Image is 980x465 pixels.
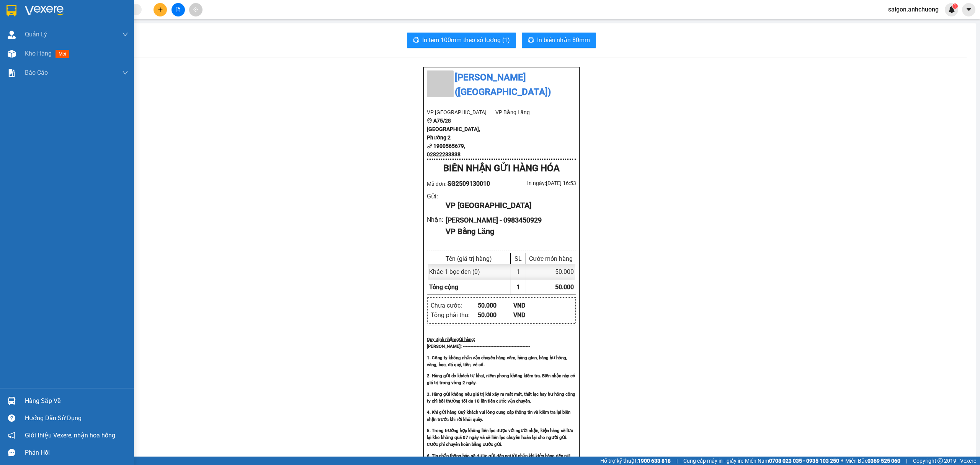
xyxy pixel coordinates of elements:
[526,264,576,279] div: 50.000
[122,70,128,76] span: down
[528,37,534,44] span: printer
[522,33,596,48] button: printerIn biên nhận 80mm
[7,7,18,15] span: Gửi:
[25,431,115,440] span: Giới thiệu Vexere, nhận hoa hồng
[906,457,907,465] span: |
[122,31,128,38] span: down
[948,6,955,13] img: icon-new-feature
[427,336,576,343] div: Quy định nhận/gửi hàng :
[90,7,108,15] span: Nhận:
[25,447,128,458] div: Phản hồi
[25,395,128,407] div: Hàng sắp về
[8,50,16,58] img: warehouse-icon
[88,42,99,50] span: CC :
[154,3,167,16] button: plus
[427,428,573,447] strong: 5. Trong trường hợp không liên lạc được với người nhận, kiện hàng sẽ lưu lại kho không quá 07 ngà...
[429,255,508,262] div: Tên (giá trị hàng)
[427,215,446,224] div: Nhận :
[7,5,16,16] img: logo-vxr
[427,118,480,141] b: A75/28 [GEOGRAPHIC_DATA], Phường 2
[429,283,458,291] span: Tổng cộng
[427,355,567,367] strong: 1. Công ty không nhận vận chuyển hàng cấm, hàng gian, hàng hư hỏng, vàng, bạc, đá quý, tiền, vé số.
[427,192,446,201] div: Gửi :
[427,143,432,149] span: phone
[446,215,570,226] div: [PERSON_NAME] - 0983450929
[91,55,101,65] span: SL
[478,310,513,320] div: 50.000
[7,7,84,24] div: [GEOGRAPHIC_DATA]
[171,3,185,16] button: file-add
[193,7,198,12] span: aim
[513,255,524,262] div: SL
[175,7,181,12] span: file-add
[495,108,564,116] li: VP Bằng Lăng
[25,413,128,424] div: Hướng dẫn sử dụng
[427,391,575,404] strong: 3. Hàng gửi không nêu giá trị khi xảy ra mất mát, thất lạc hay hư hỏng công ty chỉ bồi thường tối...
[427,453,572,458] strong: 6. Tin nhắn thông báo sẽ được gửi đến người nhận khi kiện hàng đến nơi.
[88,40,152,51] div: 50.000
[513,310,549,320] div: VND
[90,16,151,25] div: [PERSON_NAME]
[25,50,52,57] span: Kho hàng
[8,414,15,422] span: question-circle
[90,7,151,16] div: Bằng Lăng
[427,409,570,422] strong: 4. Khi gửi hàng Quý khách vui lòng cung cấp thông tin và kiểm tra lại biên nhận trước khi rời khỏ...
[676,457,678,465] span: |
[427,161,576,176] div: BIÊN NHẬN GỬI HÀNG HÓA
[962,3,975,16] button: caret-down
[7,56,151,65] div: Tên hàng: 1 bọc đen ( : 1 )
[845,457,900,465] span: Miền Bắc
[427,70,576,99] li: [PERSON_NAME] ([GEOGRAPHIC_DATA])
[882,5,945,14] span: saigon.anhchuong
[513,301,549,310] div: VND
[952,3,958,9] sup: 1
[501,179,576,187] div: In ngày: [DATE] 16:53
[555,283,574,291] span: 50.000
[427,143,465,157] b: 1900565679, 02822283838
[413,37,419,44] span: printer
[528,255,574,262] div: Cước món hàng
[841,459,843,462] span: ⚪️
[189,3,203,16] button: aim
[427,344,530,349] strong: [PERSON_NAME]: --------------------------------------------
[600,457,671,465] span: Hỗ trợ kỹ thuật:
[638,458,671,464] strong: 1900 633 818
[422,35,510,45] span: In tem 100mm theo số lượng (1)
[8,397,16,405] img: warehouse-icon
[8,31,16,39] img: warehouse-icon
[446,226,570,237] div: VP Bằng Lăng
[90,25,151,36] div: 0983450929
[56,50,69,58] span: mới
[427,108,495,116] li: VP [GEOGRAPHIC_DATA]
[431,310,478,320] div: Tổng phải thu :
[965,6,972,13] span: caret-down
[478,301,513,310] div: 50.000
[448,180,490,187] span: SG2509130010
[954,3,956,9] span: 1
[8,432,15,439] span: notification
[769,458,839,464] strong: 0708 023 035 - 0935 103 250
[429,268,480,275] span: Khác - 1 bọc đen (0)
[745,457,839,465] span: Miền Nam
[25,29,47,39] span: Quản Lý
[427,179,501,188] div: Mã đơn:
[427,118,432,123] span: environment
[511,264,526,279] div: 1
[446,200,570,211] div: VP [GEOGRAPHIC_DATA]
[683,457,743,465] span: Cung cấp máy in - giấy in:
[25,68,48,77] span: Báo cáo
[8,449,15,456] span: message
[158,7,163,12] span: plus
[407,33,516,48] button: printerIn tem 100mm theo số lượng (1)
[431,301,478,310] div: Chưa cước :
[516,283,520,291] span: 1
[427,373,575,385] strong: 2. Hàng gửi do khách tự khai, niêm phong không kiểm tra. Biên nhận này có giá trị trong vòng 2 ngày.
[867,458,900,464] strong: 0369 525 060
[537,35,590,45] span: In biên nhận 80mm
[938,458,943,463] span: copyright
[8,69,16,77] img: solution-icon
